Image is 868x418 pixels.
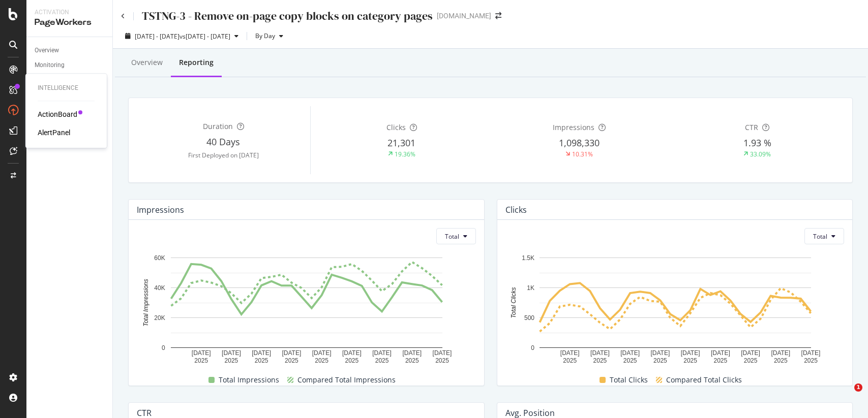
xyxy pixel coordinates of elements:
div: Intelligence [38,84,95,92]
text: 1.5K [522,254,534,262]
span: Total Clicks [610,374,648,386]
text: 2025 [345,357,358,364]
text: 2025 [435,357,449,364]
text: [DATE] [590,349,610,357]
text: 2025 [773,357,787,364]
a: Monitoring [35,60,105,71]
span: CTR [745,122,758,132]
text: 500 [524,314,534,321]
text: 2025 [804,357,818,364]
span: Total [813,232,827,241]
text: [DATE] [372,349,392,357]
a: AlertPanel [38,127,70,138]
text: [DATE] [710,349,730,357]
div: PageWorkers [35,17,104,28]
text: [DATE] [560,349,579,357]
text: [DATE] [192,349,211,357]
div: Avg. position [505,408,555,418]
span: Compared Total Impressions [297,374,396,386]
button: [DATE] - [DATE]vs[DATE] - [DATE] [121,28,243,44]
text: 20K [154,314,165,321]
text: 2025 [713,357,727,364]
span: Clicks [386,122,406,132]
text: 2025 [194,357,208,364]
svg: A chart. [137,252,476,365]
div: 19.36% [395,150,415,158]
text: [DATE] [402,349,422,357]
text: 2025 [285,357,298,364]
text: [DATE] [222,349,241,357]
text: 2025 [593,357,607,364]
button: Total [804,228,844,244]
span: Total [445,232,459,241]
div: CTR [137,408,152,418]
text: 1K [527,284,534,292]
text: [DATE] [801,349,820,357]
span: [DATE] - [DATE] [135,32,179,41]
div: First Deployed on [DATE] [137,151,310,159]
text: 40K [154,284,165,292]
text: [DATE] [433,349,452,357]
text: 2025 [225,357,238,364]
div: 10.31% [572,150,593,158]
text: 2025 [375,357,389,364]
span: 1 [854,383,862,392]
text: [DATE] [282,349,301,357]
div: Activation [35,8,104,17]
span: 1,098,330 [559,137,600,149]
text: [DATE] [312,349,332,357]
span: Duration [203,121,233,131]
a: ActionBoard [38,109,77,119]
div: Overview [131,57,163,68]
text: 2025 [623,357,637,364]
text: [DATE] [650,349,670,357]
svg: A chart. [505,252,845,365]
text: [DATE] [252,349,271,357]
div: arrow-right-arrow-left [495,12,501,19]
a: Click to go back [121,13,125,19]
text: [DATE] [620,349,640,357]
button: Total [436,228,476,244]
div: Overview [35,45,59,56]
text: [DATE] [771,349,790,357]
text: 2025 [255,357,268,364]
text: Total Impressions [142,279,149,327]
text: 2025 [405,357,419,364]
text: 2025 [315,357,328,364]
text: [DATE] [680,349,700,357]
text: 2025 [683,357,697,364]
text: [DATE] [741,349,760,357]
span: Compared Total Clicks [666,374,742,386]
button: By Day [251,28,287,44]
span: Impressions [553,122,594,132]
a: Overview [35,45,105,56]
span: By Day [251,31,275,40]
text: 60K [154,254,165,262]
text: [DATE] [342,349,362,357]
iframe: Intercom live chat [833,383,858,408]
text: 2025 [563,357,577,364]
div: Monitoring [35,60,65,71]
span: 21,301 [387,137,415,149]
text: 2025 [743,357,757,364]
text: 0 [531,344,534,351]
span: 1.93 % [743,137,771,149]
div: Reporting [179,57,214,68]
text: 2025 [653,357,667,364]
span: 40 Days [206,136,240,148]
div: TSTNG-3 - Remove on-page copy blocks on category pages [142,8,433,24]
div: [DOMAIN_NAME] [437,11,491,21]
div: 33.09% [750,150,771,158]
text: 0 [162,344,165,351]
div: Impressions [137,205,184,215]
span: Total Impressions [219,374,279,386]
text: Total Clicks [510,287,517,318]
div: Clicks [505,205,527,215]
span: vs [DATE] - [DATE] [179,32,230,41]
